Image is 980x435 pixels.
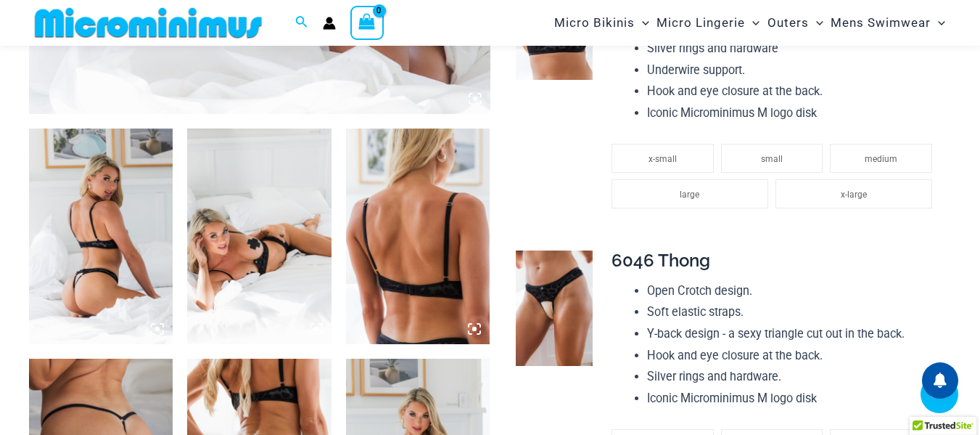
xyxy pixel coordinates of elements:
[29,129,173,345] img: Nights Fall Silver Leopard 1036 Bra 6046 Thong
[551,4,653,41] a: Micro BikinisMenu ToggleMenu Toggle
[635,4,649,41] span: Menu Toggle
[761,154,783,164] span: small
[767,4,809,41] span: Outers
[827,4,949,41] a: Mens SwimwearMenu ToggleMenu Toggle
[647,102,939,124] li: Iconic Microminimus M logo disk
[830,144,932,173] li: medium
[656,4,745,41] span: Micro Lingerie
[346,129,490,345] img: Nights Fall Silver Leopard 1036 Bra
[647,323,939,345] li: Y-back design - a sexy triangle cut out in the back.
[764,4,827,41] a: OutersMenu ToggleMenu Toggle
[612,179,768,208] li: large
[775,179,932,208] li: x-large
[295,14,308,32] a: Search icon link
[647,301,939,323] li: Soft elastic straps.
[931,4,945,41] span: Menu Toggle
[841,190,867,200] span: x-large
[187,129,331,345] img: Nights Fall Silver Leopard 1036 Bra 6046 Thong
[647,81,939,102] li: Hook and eye closure at the back.
[612,144,714,173] li: x-small
[323,17,336,30] a: Account icon link
[721,144,823,173] li: small
[612,250,710,271] span: 6046 Thong
[865,154,897,164] span: medium
[647,366,939,388] li: Silver rings and hardware.
[745,4,759,41] span: Menu Toggle
[548,2,951,44] nav: Site Navigation
[647,388,939,410] li: Iconic Microminimus M logo disk
[647,280,939,302] li: Open Crotch design.
[648,154,677,164] span: x-small
[554,4,635,41] span: Micro Bikinis
[831,4,931,41] span: Mens Swimwear
[809,4,823,41] span: Menu Toggle
[653,4,763,41] a: Micro LingerieMenu ToggleMenu Toggle
[647,38,939,60] li: Silver rings and hardware
[647,60,939,81] li: Underwire support.
[350,6,384,39] a: View Shopping Cart, empty
[29,7,268,39] img: MM SHOP LOGO FLAT
[516,251,593,366] img: Nights Fall Silver Leopard 6046 Thong
[680,190,699,200] span: large
[647,345,939,367] li: Hook and eye closure at the back.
